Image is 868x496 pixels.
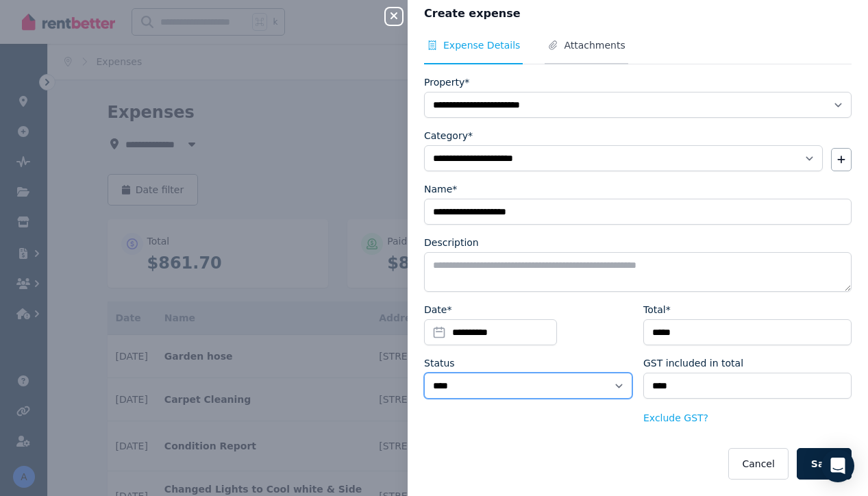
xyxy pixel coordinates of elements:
[821,449,854,482] div: Open Intercom Messenger
[424,303,451,317] label: Date*
[643,303,671,317] label: Total*
[564,38,625,52] span: Attachments
[424,5,521,22] span: Create expense
[797,448,852,480] button: Save
[728,448,788,480] button: Cancel
[424,129,473,142] label: Category*
[424,236,479,249] label: Description
[424,182,457,196] label: Name*
[643,356,743,370] label: GST included in total
[424,356,455,370] label: Status
[424,75,469,89] label: Property*
[643,411,708,425] button: Exclude GST?
[424,38,852,64] nav: Tabs
[443,38,520,52] span: Expense Details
